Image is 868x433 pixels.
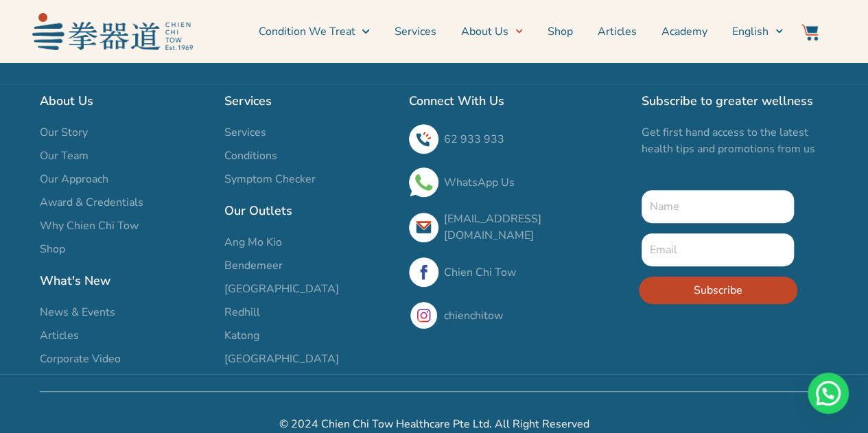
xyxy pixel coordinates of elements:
a: Shop [40,241,211,257]
input: Name [642,190,795,223]
a: Articles [40,327,211,344]
span: Articles [40,327,79,344]
h2: Connect With Us [409,91,628,110]
span: Award & Credentials [40,194,143,211]
a: English [732,14,783,49]
form: New Form [642,190,795,314]
span: Katong [224,327,259,344]
a: Why Chien Chi Tow [40,218,211,234]
a: Ang Mo Kio [224,234,395,250]
span: English [732,23,769,40]
a: Redhill [224,304,395,320]
a: Shop [548,14,573,49]
span: Ang Mo Kio [224,234,282,250]
button: Subscribe [639,277,797,304]
a: News & Events [40,304,211,320]
span: News & Events [40,304,115,320]
img: Website Icon-03 [801,24,818,40]
a: chienchitow [444,308,503,323]
span: Conditions [224,148,277,164]
input: Email [642,233,795,266]
h2: Our Outlets [224,201,395,220]
a: Services [395,14,436,49]
span: Redhill [224,304,260,320]
nav: Menu [200,14,783,49]
a: Bendemeer [224,257,395,274]
a: Academy [661,14,707,49]
h2: Services [224,91,395,110]
a: Condition We Treat [258,14,369,49]
a: Corporate Video [40,351,211,367]
a: 62 933 933 [444,132,504,147]
span: Our Approach [40,171,108,187]
a: Chien Chi Tow [444,265,516,280]
a: Articles [598,14,637,49]
span: [GEOGRAPHIC_DATA] [224,351,339,367]
span: Subscribe [694,282,742,299]
a: Services [224,124,395,141]
a: [EMAIL_ADDRESS][DOMAIN_NAME] [444,211,541,243]
a: Our Story [40,124,211,141]
p: Get first hand access to the latest health tips and promotions from us [642,124,829,157]
h2: What's New [40,271,211,290]
a: Conditions [224,148,395,164]
span: Bendemeer [224,257,283,274]
span: Shop [40,241,65,257]
span: Our Story [40,124,88,141]
span: [GEOGRAPHIC_DATA] [224,281,339,297]
a: About Us [461,14,523,49]
h2: Subscribe to greater wellness [642,91,829,110]
span: Services [224,124,266,141]
span: Our Team [40,148,89,164]
a: Symptom Checker [224,171,395,187]
a: Our Team [40,148,211,164]
span: Corporate Video [40,351,121,367]
a: WhatsApp Us [444,175,515,190]
a: Katong [224,327,395,344]
h2: About Us [40,91,211,110]
span: Symptom Checker [224,171,316,187]
a: Our Approach [40,171,211,187]
a: Award & Credentials [40,194,211,211]
a: [GEOGRAPHIC_DATA] [224,281,395,297]
span: Why Chien Chi Tow [40,218,139,234]
a: [GEOGRAPHIC_DATA] [224,351,395,367]
h2: © 2024 Chien Chi Tow Healthcare Pte Ltd. All Right Reserved [40,416,829,432]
